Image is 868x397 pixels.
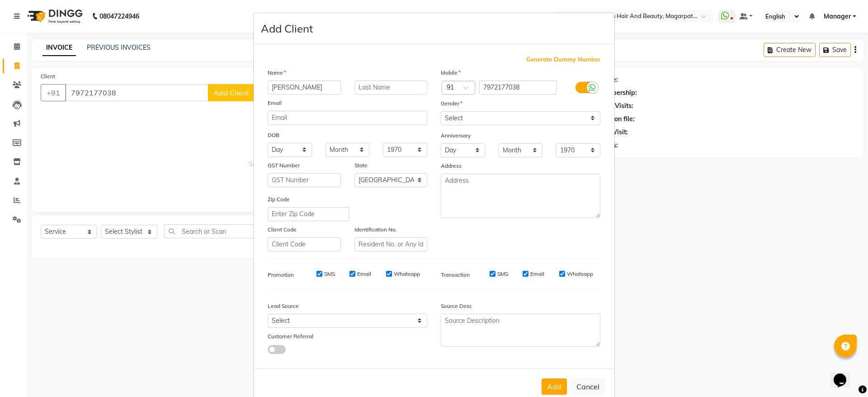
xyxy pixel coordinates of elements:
[542,378,567,395] button: Add
[441,69,461,77] label: Mobile
[441,271,470,279] label: Transaction
[268,69,286,77] label: Name
[268,161,300,170] label: GST Number
[357,270,371,278] label: Email
[268,99,282,107] label: Email
[441,162,462,170] label: Address
[268,332,313,340] label: Customer Referral
[441,302,472,310] label: Source Desc
[526,55,600,64] span: Generate Dummy Number
[441,132,471,140] label: Anniversary
[268,207,349,221] input: Enter Zip Code
[268,173,341,187] input: GST Number
[268,271,294,279] label: Promotion
[268,131,279,139] label: DOB
[268,226,297,234] label: Client Code
[268,302,299,310] label: Lead Source
[324,270,335,278] label: SMS
[830,361,859,388] iframe: chat widget
[479,80,557,95] input: Mobile
[567,270,593,278] label: Whatsapp
[354,161,368,170] label: State
[268,195,290,203] label: Zip Code
[441,99,462,108] label: Gender
[268,80,341,95] input: First Name
[268,237,341,251] input: Client Code
[268,111,427,125] input: Email
[261,20,313,37] h4: Add Client
[354,226,397,234] label: Identification No.
[571,378,605,395] button: Cancel
[497,270,508,278] label: SMS
[354,237,428,251] input: Resident No. or Any Id
[354,80,428,95] input: Last Name
[394,270,420,278] label: Whatsapp
[530,270,544,278] label: Email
